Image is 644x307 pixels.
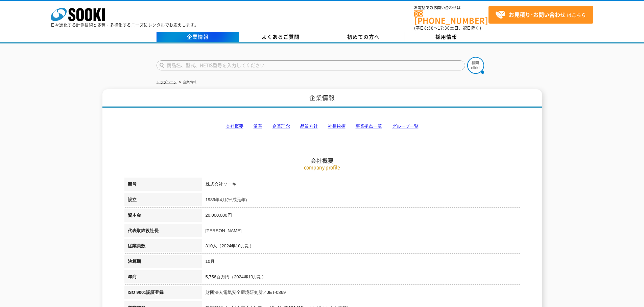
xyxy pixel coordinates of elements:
td: 5,756百万円（2024年10月期） [202,270,520,286]
a: 会社概要 [226,124,243,129]
a: 採用情報 [405,32,488,42]
th: ISO 9001認証登録 [124,286,202,301]
td: 株式会社ソーキ [202,178,520,193]
p: 日々進化する計測技術と多種・多様化するニーズにレンタルでお応えします。 [51,23,199,27]
th: 資本金 [124,209,202,224]
th: 商号 [124,178,202,193]
a: 社長挨拶 [328,124,345,129]
td: 20,000,000円 [202,209,520,224]
a: トップページ [157,80,177,84]
span: 17:30 [438,25,450,31]
a: グループ一覧 [392,124,419,129]
input: 商品名、型式、NETIS番号を入力してください [157,60,465,70]
td: 310人（2024年10月期） [202,239,520,255]
a: 企業情報 [157,32,239,42]
h1: 企業情報 [102,89,542,108]
a: 品質方針 [300,124,318,129]
span: はこちら [495,10,586,20]
a: 沿革 [254,124,262,129]
span: お電話でのお問い合わせは [414,6,488,10]
th: 代表取締役社長 [124,224,202,240]
a: 事業拠点一覧 [356,124,382,129]
a: 初めての方へ [322,32,405,42]
a: よくあるご質問 [239,32,322,42]
th: 年商 [124,270,202,286]
td: 財団法人電気安全環境研究所／JET-0869 [202,286,520,301]
a: [PHONE_NUMBER] [414,10,488,24]
strong: お見積り･お問い合わせ [509,10,566,19]
span: (平日 ～ 土日、祝日除く) [414,25,481,31]
a: お見積り･お問い合わせはこちら [488,6,593,24]
td: 1989年4月(平成元年) [202,193,520,209]
p: company profile [124,164,520,171]
li: 企業情報 [178,79,196,86]
a: 企業理念 [272,124,290,129]
th: 設立 [124,193,202,209]
span: 初めての方へ [347,33,380,40]
img: btn_search.png [467,57,484,74]
h2: 会社概要 [124,90,520,164]
th: 従業員数 [124,239,202,255]
th: 決算期 [124,255,202,270]
td: 10月 [202,255,520,270]
span: 8:50 [424,25,434,31]
td: [PERSON_NAME] [202,224,520,240]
